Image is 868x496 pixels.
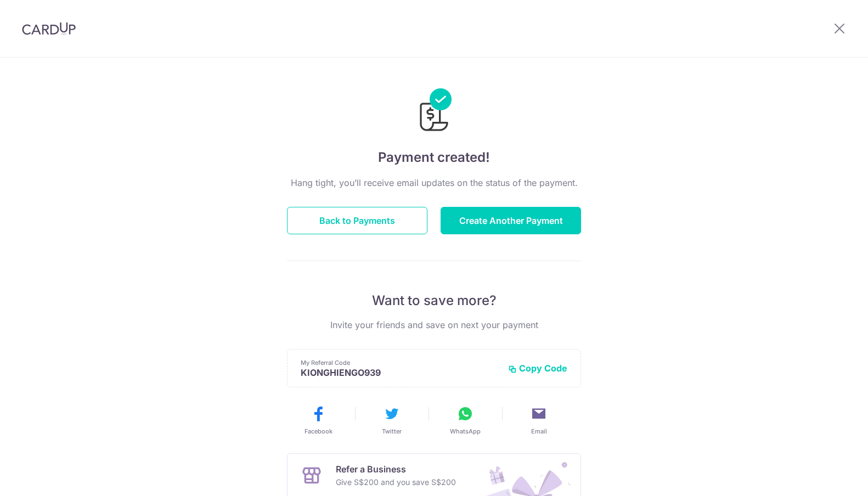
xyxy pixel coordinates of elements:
[433,405,498,436] button: WhatsApp
[287,176,581,189] p: Hang tight, you’ll receive email updates on the status of the payment.
[22,22,76,35] img: CardUp
[287,292,581,309] p: Want to save more?
[336,463,456,476] p: Refer a Business
[506,405,571,436] button: Email
[287,207,427,234] button: Back to Payments
[301,358,499,367] p: My Referral Code
[508,363,567,374] button: Copy Code
[287,148,581,167] h4: Payment created!
[301,367,499,378] p: KIONGHIENGO939
[287,318,581,331] p: Invite your friends and save on next your payment
[336,476,456,489] p: Give S$200 and you save S$200
[286,405,351,436] button: Facebook
[416,88,452,134] img: Payments
[450,427,481,436] span: WhatsApp
[382,427,402,436] span: Twitter
[359,405,424,436] button: Twitter
[441,207,581,234] button: Create Another Payment
[531,427,547,436] span: Email
[305,427,332,436] span: Facebook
